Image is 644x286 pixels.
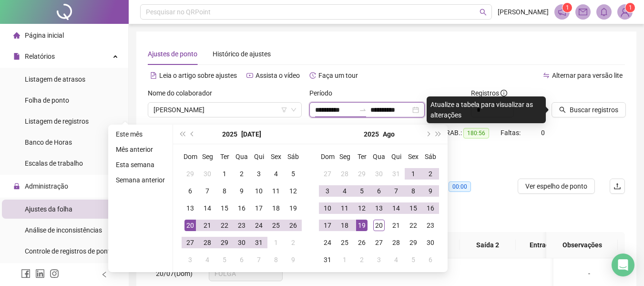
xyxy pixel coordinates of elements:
span: ANA CAROLINA DOS SANTOS [153,103,296,117]
td: 2025-07-02 [233,165,250,182]
th: Ter [216,148,233,165]
div: 3 [253,168,265,180]
div: 16 [236,202,247,214]
div: 3 [184,254,196,265]
span: mail [579,8,587,16]
div: 29 [356,168,368,180]
span: Assista o vídeo [256,72,300,79]
th: Entrada 3 [516,232,572,258]
td: 2025-08-09 [285,251,302,268]
th: Qui [250,148,267,165]
td: 2025-08-06 [233,251,250,268]
div: 7 [390,185,402,197]
span: Ajustes de ponto [148,50,197,58]
td: 2025-08-28 [388,234,405,251]
td: 2025-08-03 [319,182,336,200]
td: 2025-08-18 [336,217,353,234]
div: 4 [270,168,282,180]
div: 4 [339,185,350,197]
span: facebook [21,269,31,278]
div: 21 [202,220,213,231]
td: 2025-08-10 [319,200,336,217]
span: swap [543,72,550,79]
div: 24 [253,220,265,231]
td: 2025-08-04 [199,251,216,268]
button: month panel [241,125,261,144]
div: 27 [373,237,385,248]
td: 2025-09-02 [353,251,370,268]
div: 1 [339,254,350,265]
td: 2025-07-09 [233,182,250,200]
div: 19 [287,202,299,214]
th: Seg [336,148,353,165]
div: 1 [219,168,230,180]
div: 6 [425,254,436,265]
div: 28 [390,237,402,248]
td: 2025-07-25 [267,217,285,234]
div: 28 [339,168,350,180]
div: 5 [408,254,419,265]
span: youtube [246,72,253,79]
td: 2025-07-16 [233,200,250,217]
td: 2025-08-06 [370,182,388,200]
td: 2025-07-27 [319,165,336,182]
div: 22 [408,220,419,231]
div: 2 [236,168,247,180]
div: 4 [390,254,402,265]
span: Histórico de ajustes [213,50,271,58]
span: Ver espelho de ponto [525,181,587,191]
td: 2025-08-22 [405,217,422,234]
button: Ver espelho de ponto [518,179,595,194]
div: 23 [425,220,436,231]
span: Faltas: [501,129,522,137]
span: lock [13,183,20,190]
span: Buscar registros [570,105,618,115]
li: Mês anterior [112,144,169,155]
div: 30 [373,168,385,180]
div: 25 [339,237,350,248]
div: Quitações: [416,181,482,192]
span: FOLGA [215,266,277,281]
span: notification [558,8,566,16]
span: file-text [150,72,157,79]
div: 5 [356,185,368,197]
label: Nome do colaborador [148,88,218,98]
th: Dom [319,148,336,165]
div: 4 [202,254,213,265]
div: 3 [373,254,385,265]
div: 18 [339,220,350,231]
td: 2025-08-08 [267,251,285,268]
td: 2025-08-02 [285,234,302,251]
span: Faça um tour [318,72,358,79]
span: Listagem de registros [25,117,89,125]
th: Sáb [422,148,439,165]
div: 19 [356,220,368,231]
div: 9 [287,254,299,265]
span: Leia o artigo sobre ajustes [159,72,237,79]
td: 2025-07-31 [250,234,267,251]
div: 17 [322,220,333,231]
span: info-circle [501,90,507,96]
li: Este mês [112,128,169,140]
th: Sex [405,148,422,165]
th: Seg [199,148,216,165]
td: 2025-07-20 [182,217,199,234]
div: 26 [287,220,299,231]
span: search [559,106,566,113]
span: 20/07(Dom) [156,270,193,277]
td: 2025-07-24 [250,217,267,234]
td: 2025-07-06 [182,182,199,200]
td: 2025-07-17 [250,200,267,217]
td: 2025-08-25 [336,234,353,251]
span: 1 [629,4,632,11]
div: 7 [202,185,213,197]
span: 180:56 [463,128,489,138]
span: filter [281,107,287,113]
td: 2025-07-29 [216,234,233,251]
span: Análise de inconsistências [25,226,102,234]
div: 5 [219,254,230,265]
div: 2 [425,168,436,180]
td: 2025-06-29 [182,165,199,182]
button: super-next-year [433,125,444,144]
td: 2025-08-27 [370,234,388,251]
